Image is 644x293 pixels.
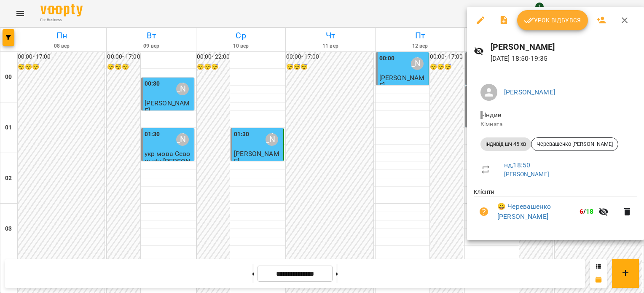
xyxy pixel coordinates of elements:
[531,140,618,148] span: Черевашенко [PERSON_NAME]
[586,207,593,215] span: 18
[580,207,594,215] b: /
[524,15,581,25] span: Урок відбувся
[480,120,631,129] p: Кімната
[504,88,555,96] a: [PERSON_NAME]
[474,188,637,230] ul: Клієнти
[474,202,494,222] button: Візит ще не сплачено. Додати оплату?
[504,171,549,177] a: [PERSON_NAME]
[491,40,637,54] h6: [PERSON_NAME]
[531,137,618,151] div: Черевашенко [PERSON_NAME]
[480,111,503,119] span: - Індив
[480,140,531,148] span: індивід шч 45 хв
[497,202,576,221] a: 😀 Черевашенко [PERSON_NAME]
[517,10,588,30] button: Урок відбувся
[491,54,637,64] p: [DATE] 18:50 - 19:35
[580,207,583,215] span: 6
[504,161,530,169] a: нд , 18:50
